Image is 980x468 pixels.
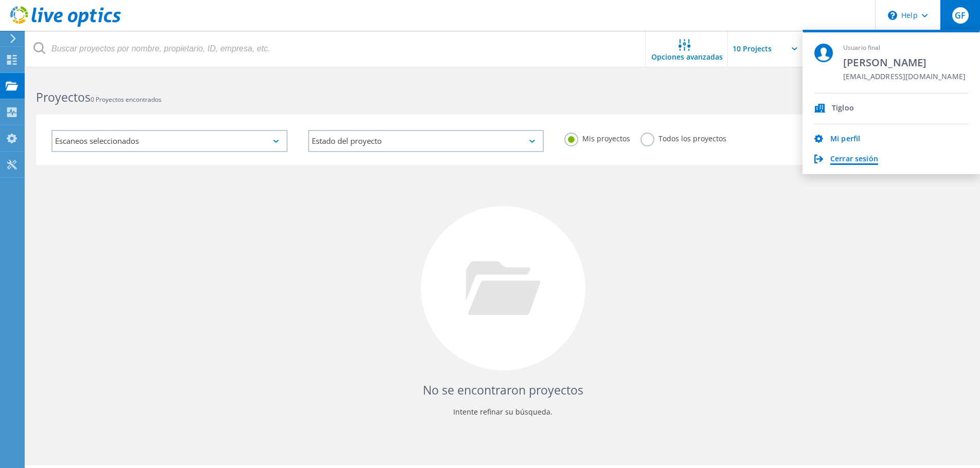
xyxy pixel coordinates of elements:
[36,89,91,105] b: Proyectos
[10,22,121,29] a: Live Optics Dashboard
[651,53,723,61] span: Opciones avanzadas
[564,133,630,142] label: Mis proyectos
[843,44,966,52] span: Usuario final
[955,11,966,20] span: GF
[888,11,897,20] svg: \n
[26,31,646,67] input: Buscar proyectos por nombre, propietario, ID, empresa, etc.
[640,133,726,142] label: Todos los proyectos
[832,104,854,114] span: Tigloo
[46,404,959,420] p: Intente refinar su búsqueda.
[46,382,959,399] h4: No se encontraron proyectos
[91,95,162,104] span: 0 Proyectos encontrados
[843,55,966,69] span: [PERSON_NAME]
[830,135,860,144] a: Mi perfil
[830,155,878,164] a: Cerrar sesión
[308,130,544,152] div: Estado del proyecto
[51,130,288,152] div: Escaneos seleccionados
[843,72,966,82] span: [EMAIL_ADDRESS][DOMAIN_NAME]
